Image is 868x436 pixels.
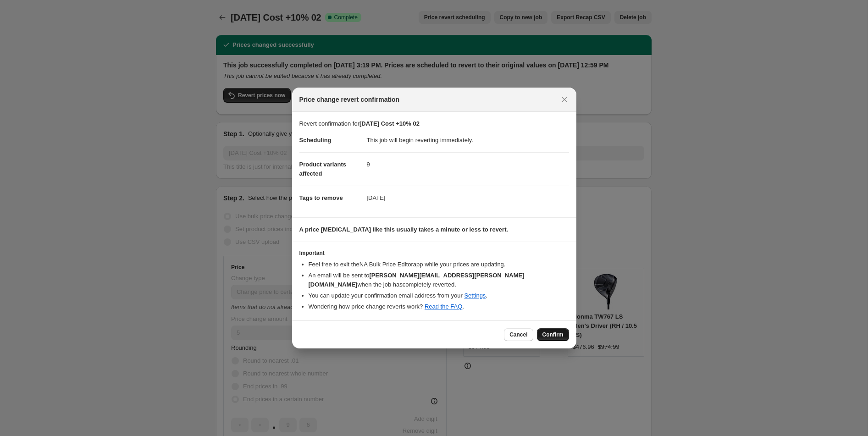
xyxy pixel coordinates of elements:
span: Tags to remove [299,194,343,201]
button: Confirm [537,328,569,341]
li: An email will be sent to when the job has completely reverted . [309,271,569,289]
a: Settings [464,292,486,299]
span: Cancel [509,331,527,338]
span: Product variants affected [299,161,347,177]
span: Scheduling [299,137,332,143]
li: Feel free to exit the NA Bulk Price Editor app while your prices are updating. [309,260,569,269]
button: Close [558,93,571,106]
b: [DATE] Cost +10% 02 [359,120,420,127]
span: Confirm [542,331,564,338]
h3: Important [299,249,569,257]
li: Wondering how price change reverts work? . [309,302,569,311]
a: Read the FAQ [425,303,462,310]
dd: 9 [367,152,569,177]
b: [PERSON_NAME][EMAIL_ADDRESS][PERSON_NAME][DOMAIN_NAME] [309,272,525,288]
span: Price change revert confirmation [299,95,400,104]
p: Revert confirmation for [299,119,569,128]
b: A price [MEDICAL_DATA] like this usually takes a minute or less to revert. [299,226,509,233]
button: Cancel [504,328,533,341]
li: You can update your confirmation email address from your . [309,291,569,300]
dd: [DATE] [367,186,569,210]
dd: This job will begin reverting immediately. [367,128,569,152]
